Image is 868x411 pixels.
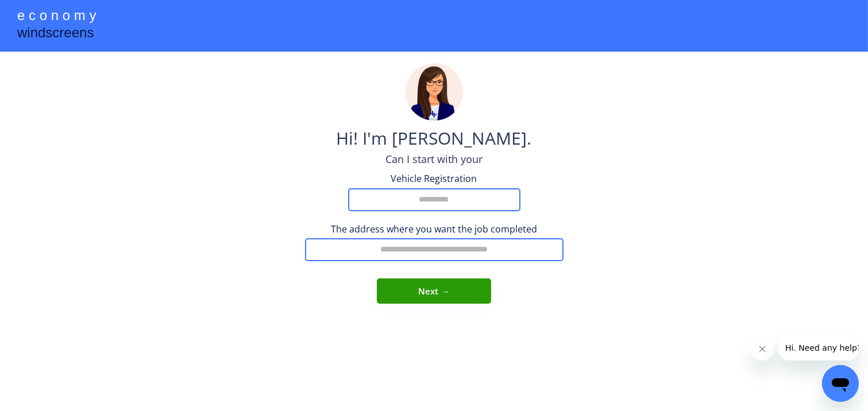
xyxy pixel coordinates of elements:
[305,223,564,235] div: The address where you want the job completed
[751,338,774,360] iframe: Close message
[337,126,532,152] div: Hi! I'm [PERSON_NAME].
[778,335,859,360] iframe: Message from company
[822,365,859,402] iframe: Button to launch messaging window
[377,172,492,185] div: Vehicle Registration
[17,23,94,45] div: windscreens
[385,152,483,166] div: Can I start with your
[377,278,491,304] button: Next →
[17,6,96,28] div: e c o n o m y
[7,8,83,17] span: Hi. Need any help?
[406,63,463,121] img: madeline.png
